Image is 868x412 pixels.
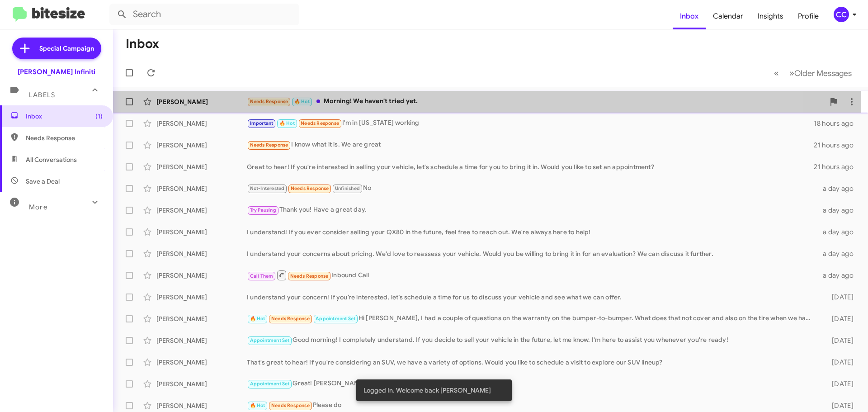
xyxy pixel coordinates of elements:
span: Important [250,120,274,126]
div: I understand! If you ever consider selling your QX80 in the future, feel free to reach out. We're... [247,227,817,237]
div: [PERSON_NAME] [156,162,247,171]
div: a day ago [817,227,861,237]
div: [PERSON_NAME] [156,141,247,150]
div: [DATE] [817,401,861,410]
div: a day ago [817,206,861,215]
span: Needs Response [290,273,329,279]
div: [PERSON_NAME] [156,314,247,323]
div: No [247,183,817,194]
button: Previous [769,64,784,82]
div: [PERSON_NAME] [156,184,247,193]
div: CC [834,7,849,22]
span: Inbox [26,112,103,121]
div: Great to hear! If you're interested in selling your vehicle, let's schedule a time for you to bri... [247,162,814,171]
span: Logged In. Welcome back [PERSON_NAME] [363,386,491,395]
span: 🔥 Hot [250,403,265,408]
div: [PERSON_NAME] [156,358,247,367]
div: a day ago [817,249,861,258]
div: 21 hours ago [814,162,861,171]
div: [PERSON_NAME] [156,379,247,388]
div: [PERSON_NAME] [156,401,247,410]
span: Save a Deal [26,177,60,186]
a: Inbox [673,3,706,29]
span: 🔥 Hot [279,120,295,126]
div: I'm in [US_STATE] working [247,118,814,128]
span: Try Pausing [250,207,276,213]
span: Older Messages [794,68,852,78]
input: Search [109,4,299,25]
span: » [789,67,794,79]
span: 🔥 Hot [294,99,310,104]
button: CC [826,7,858,22]
div: [PERSON_NAME] [156,227,247,237]
a: Profile [791,3,826,29]
span: Needs Response [271,403,310,408]
div: 21 hours ago [814,141,861,150]
div: That's great to hear! If you're considering an SUV, we have a variety of options. Would you like ... [247,358,817,367]
span: Appointment Set [250,337,290,343]
div: [DATE] [817,358,861,367]
span: Needs Response [301,120,339,126]
div: [DATE] [817,379,861,388]
span: Needs Response [250,99,288,104]
div: [PERSON_NAME] [156,249,247,258]
div: Good morning! I completely understand. If you decide to sell your vehicle in the future, let me k... [247,335,817,346]
button: Next [784,64,857,82]
div: Thank you! Have a great day. [247,205,817,215]
div: I understand your concerns about pricing. We'd love to reassess your vehicle. Would you be willin... [247,249,817,258]
span: Needs Response [250,142,288,148]
span: Needs Response [291,185,329,191]
div: [DATE] [817,293,861,302]
div: Inbound Call [247,270,817,281]
div: a day ago [817,271,861,280]
div: [PERSON_NAME] [156,119,247,128]
span: Labels [29,91,55,99]
span: More [29,203,47,211]
span: Special Campaign [39,44,94,53]
div: I understand your concern! If you’re interested, let’s schedule a time for us to discuss your veh... [247,293,817,302]
a: Special Campaign [12,38,101,59]
span: 🔥 Hot [250,316,265,322]
div: [DATE] [817,336,861,345]
span: « [774,67,779,79]
div: Please do [247,400,817,411]
div: [PERSON_NAME] [156,293,247,302]
div: [PERSON_NAME] [156,271,247,280]
nav: Page navigation example [769,64,857,82]
div: [PERSON_NAME] Infiniti [18,67,95,76]
span: (1) [95,112,103,121]
a: Insights [750,3,791,29]
div: [DATE] [817,314,861,323]
div: [PERSON_NAME] [156,336,247,345]
span: Call Them [250,273,274,279]
span: Appointment Set [250,381,290,387]
div: Great! [PERSON_NAME] will be calling to gather some information. [247,379,817,389]
div: a day ago [817,184,861,193]
span: Not-Interested [250,185,285,191]
div: [PERSON_NAME] [156,97,247,106]
div: Hi [PERSON_NAME], I had a couple of questions on the warranty on the bumper-to-bumper. What does ... [247,313,817,324]
a: Calendar [706,3,750,29]
span: All Conversations [26,155,77,164]
span: Needs Response [26,133,103,142]
span: Unfinished [335,185,360,191]
div: I know what it is. We are great [247,140,814,150]
div: [PERSON_NAME] [156,206,247,215]
h1: Inbox [126,37,159,51]
div: Morning! We haven't tried yet. [247,96,825,107]
span: Appointment Set [316,316,355,322]
div: 18 hours ago [814,119,861,128]
span: Needs Response [271,316,310,322]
